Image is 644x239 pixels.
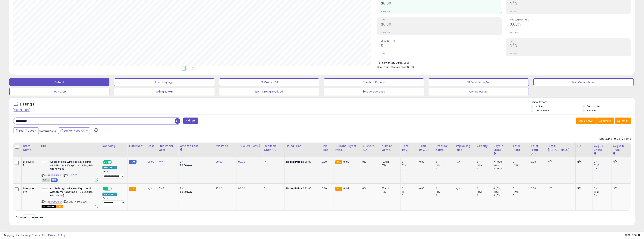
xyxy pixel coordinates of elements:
span: Avg. Buybox Share [510,19,631,21]
div: 0.00 [531,160,543,164]
span: FBM [51,178,58,182]
div: Ship Price [322,144,332,152]
a: 83.00 [238,187,245,190]
small: Avg BB Share. [594,152,596,155]
div: 0 [402,194,417,197]
button: Sep-01 - Sep-07 [58,127,90,134]
div: 0 [513,194,529,197]
div: $99.99 [286,160,317,164]
div: 0 [476,160,492,164]
small: Prev: N/A [510,10,517,13]
div: 0 [476,187,492,190]
button: BB Price Below Min [429,78,529,86]
div: Lifecycle Pro [23,160,36,167]
b: Apple Magic Wireless Keyboard with Numeric Keypad - US English (Renewed) [50,160,96,172]
div: Total Profit Diff. [531,144,545,156]
small: Prev: N/A [510,52,517,55]
div: Title [41,144,99,148]
a: 77.00 [216,187,222,190]
div: ASIN: [42,187,98,208]
div: N/A [613,187,628,190]
small: FBA [129,187,136,191]
button: Items Being Repriced [219,88,319,95]
small: Prev: 0.00% [510,31,519,34]
button: 30 Day Decrease [324,88,424,95]
span: Sep-01 - Sep-07 [64,129,85,133]
div: FBA: 2 [382,187,397,190]
small: Days In Stock. [493,152,496,155]
button: Non Competitive [533,78,633,86]
div: Min Price [216,144,235,148]
div: 0% [594,160,611,164]
span: Compared to: [39,129,57,133]
small: (0%) [594,190,599,193]
div: 0 [435,160,454,164]
strong: Copyright [4,233,17,237]
button: BB Drop in 7d [219,78,319,86]
div: seller snap | | [4,234,65,237]
small: (0%) [493,164,499,167]
button: Actions [615,118,631,124]
div: Current Buybox Price [335,144,359,152]
img: 21sArO5t82L._SL40_.jpg [42,187,49,190]
label: Deactivated [587,105,601,108]
span: Profit [381,19,502,21]
span: $0.00 [407,65,414,69]
b: Listed Price: [286,160,303,164]
div: Displaying 1 to 2 of 2 items [599,137,631,141]
div: 0 [402,160,417,164]
a: 99.99 [238,160,245,164]
small: FBA [335,187,342,191]
span: ON [103,187,108,190]
h5: Listings [20,102,34,107]
label: Active [536,105,542,108]
div: Store Name [23,144,37,152]
small: (0%) [435,164,441,167]
div: Lifecycle Pro [23,187,36,193]
small: FBA [335,160,342,164]
div: Amazon AI * [102,166,117,169]
div: Preset: [102,170,124,179]
small: (0%) [476,164,482,167]
small: Prev: 0 [381,52,386,55]
div: Listed Price [286,144,319,148]
span: 81.99 [343,160,349,164]
small: Prev: $0.00 [381,10,390,13]
div: [PERSON_NAME] [238,144,261,148]
a: B07JMZH19Y [49,200,62,203]
small: (0%) [476,190,482,193]
h2: 0.00% [510,22,631,27]
div: N/A [548,187,573,190]
div: Num of Comp. [382,144,399,152]
div: 0% [594,194,611,197]
div: N/A [548,160,573,164]
span: | SKU: MQ052 [63,174,79,177]
span: 81.99 [343,187,349,190]
span: All listings currently available for purchase on Amazon [42,178,50,182]
label: Out of Stock [536,109,549,112]
a: N/A [148,187,152,190]
img: 21sArO5t82L._SL40_.jpg [42,161,49,163]
li: $595 [377,60,628,65]
a: Terms of Use [32,233,48,237]
h2: $0.00 [381,1,502,6]
div: 0% [594,167,611,170]
div: 17 [264,160,281,164]
div: 0.00 [322,187,331,190]
div: $0.30 min [180,190,211,194]
div: Clear All Filters [13,108,30,112]
span: ON [103,161,108,164]
div: Avg BB Share [594,144,610,152]
span: | SKU: TB-3TZM-585O [63,200,87,203]
button: Needs to Reprice [324,78,424,86]
b: Apple Magic Wireless Keyboard with Numeric Keypad - US English (Renewed) [50,187,96,198]
div: Total Profit [513,144,528,152]
div: 0 [476,167,492,170]
div: Win BuyBox * [102,193,117,196]
div: N/A [577,160,589,164]
div: 0.00 [322,160,331,164]
button: Filters [183,118,198,124]
div: Amazon Fees [180,144,212,148]
div: 0 [513,187,529,190]
small: (0%) [513,190,518,193]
